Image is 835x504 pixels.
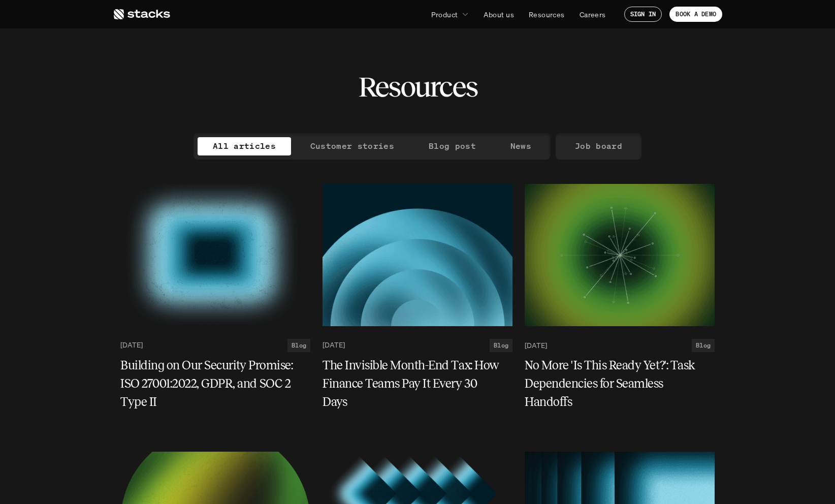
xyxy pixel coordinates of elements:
a: Building on Our Security Promise: ISO 27001:2022, GDPR, and SOC 2 Type II [120,356,310,411]
a: The Invisible Month-End Tax: How Finance Teams Pay It Every 30 Days [323,356,512,411]
p: About us [484,9,514,20]
p: All articles [213,139,276,153]
a: Blog post [413,137,491,155]
a: Privacy Policy [152,46,196,54]
a: About us [477,5,520,23]
p: Product [431,9,458,20]
p: [DATE] [525,341,547,350]
a: Careers [573,5,612,23]
p: BOOK A DEMO [676,11,716,18]
a: All articles [198,137,291,155]
p: News [510,139,531,153]
a: [DATE]Blog [120,339,310,352]
p: SIGN IN [630,11,656,18]
p: Blog post [429,139,476,153]
a: [DATE]Blog [323,339,512,352]
a: BOOK A DEMO [669,7,722,22]
h5: No More 'Is This Ready Yet?': Task Dependencies for Seamless Handoffs [525,356,702,411]
a: Resources [523,5,571,23]
h2: Blog [696,342,711,349]
a: News [495,137,547,155]
p: Customer stories [310,139,394,153]
h5: The Invisible Month-End Tax: How Finance Teams Pay It Every 30 Days [323,356,500,411]
p: Job board [575,139,622,153]
a: [DATE]Blog [525,339,715,352]
p: Resources [529,9,565,20]
p: [DATE] [120,341,143,350]
h2: Blog [292,342,306,349]
h2: Resources [358,71,477,103]
a: No More 'Is This Ready Yet?': Task Dependencies for Seamless Handoffs [525,356,715,411]
a: SIGN IN [624,7,662,22]
h5: Building on Our Security Promise: ISO 27001:2022, GDPR, and SOC 2 Type II [120,356,298,411]
a: Job board [560,137,637,155]
a: Customer stories [295,137,409,155]
h2: Blog [494,342,508,349]
p: [DATE] [323,341,345,350]
p: Careers [580,9,606,20]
